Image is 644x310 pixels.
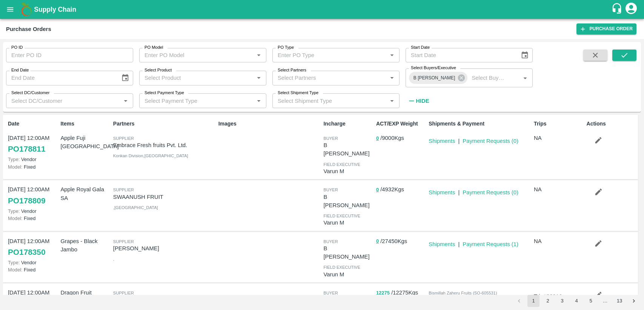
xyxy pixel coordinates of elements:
p: [DATE] 12:00AM [8,237,57,245]
p: NA [534,185,583,194]
label: Select Partners [278,67,306,73]
span: Supplier [113,291,134,295]
button: 0 [376,186,379,194]
p: [DATE] 12:00AM [8,134,57,142]
a: Payment Requests (0) [463,189,518,195]
div: | [455,134,460,145]
span: Model: [8,164,22,170]
label: Start Date [411,45,430,51]
strong: Hide [416,98,429,104]
label: PO Model [144,45,163,51]
p: [DATE] 12:00AM [8,288,57,297]
p: Varun M [323,270,373,279]
p: B [PERSON_NAME] [323,244,373,261]
p: [PERSON_NAME] [113,244,215,253]
span: field executive [323,265,360,270]
button: Go to page 2 [542,295,554,307]
p: [DATE] 12:00AM [8,185,57,194]
p: SWAANUSH FRUIT [113,193,215,201]
button: 0 [376,134,379,143]
input: End Date [6,71,115,85]
div: B [PERSON_NAME] [409,72,468,84]
p: Trips [534,120,583,128]
input: Select Shipment Type [275,96,375,105]
p: Incharge [323,120,373,128]
span: Konkan Division , [GEOGRAPHIC_DATA] [113,153,188,158]
p: / 27450 Kgs [376,237,426,246]
label: Select Payment Type [144,90,184,96]
p: Grapes - Black Jambo [60,237,110,254]
p: Fixed [8,215,57,222]
p: / 12275 Kgs [376,288,426,297]
p: Varun M [323,219,373,227]
button: Go to page 4 [570,295,583,307]
a: Payment Requests (1) [463,241,518,247]
button: Go to page 13 [613,295,626,307]
span: Supplier [113,188,134,192]
button: Go to page 5 [585,295,597,307]
b: Supply Chain [34,6,76,13]
label: PO ID [11,45,23,51]
button: Open [387,73,397,83]
p: / 4932 Kgs [376,185,426,194]
button: Open [254,73,264,83]
label: End Date [11,67,29,73]
div: Purchase Orders [6,24,51,34]
p: NA [534,134,583,142]
button: Open [254,50,264,60]
span: Type: [8,260,20,265]
p: Fixed [8,266,57,273]
p: Embrace Fresh fruits Pvt. Ltd. [113,141,215,149]
input: Select Product [141,73,252,83]
label: Select DC/Customer [11,90,49,96]
a: Shipments [429,241,455,247]
p: B [PERSON_NAME] [323,141,373,158]
button: Go to next page [628,295,640,307]
div: customer-support [611,3,624,16]
button: 0 [376,237,379,246]
div: | [455,237,460,248]
p: / 9000 Kgs [376,134,426,143]
span: , [113,257,114,261]
button: Open [121,96,131,106]
p: Actions [587,120,636,128]
input: Start Date [406,48,515,62]
input: Enter PO ID [6,48,133,62]
span: Model: [8,267,22,273]
span: field executive [323,214,360,218]
p: Trip [534,292,583,301]
label: Select Product [144,67,172,73]
span: B [PERSON_NAME] [409,74,460,82]
button: page 1 [527,295,539,307]
span: buyer [323,239,338,244]
img: logo [19,2,34,17]
nav: pagination navigation [512,295,641,307]
button: Open [387,96,397,106]
input: Select Buyers/Executive [469,73,508,83]
label: PO Type [278,45,294,51]
input: Select DC/Customer [8,96,118,105]
span: buyer [323,188,338,192]
p: Images [218,120,321,128]
a: PO178811 [8,142,45,156]
span: Type: [8,157,20,162]
span: buyer [323,291,338,295]
p: Partners [113,120,215,128]
div: … [599,298,611,305]
button: 12275 [376,289,390,298]
span: Type: [8,208,20,214]
button: Open [520,73,530,83]
button: Go to page 3 [556,295,568,307]
div: | [455,185,460,197]
p: Vendor [8,259,57,266]
div: account of current user [624,2,638,17]
p: Apple Royal Gala SA [60,185,110,202]
p: Date [8,120,57,128]
p: NA [534,237,583,245]
p: Vendor [8,156,57,163]
label: Select Shipment Type [278,90,318,96]
p: Fixed [8,163,57,170]
a: Purchase Order [576,23,636,34]
span: , [GEOGRAPHIC_DATA] [113,205,158,210]
a: Payment Requests (0) [463,138,518,144]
